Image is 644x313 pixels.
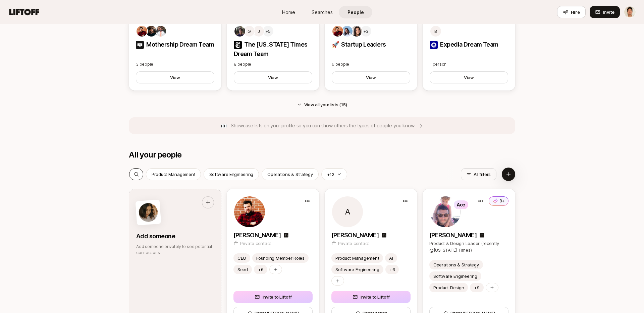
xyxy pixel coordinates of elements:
p: +6 [258,266,263,273]
span: Hire [571,9,580,15]
p: The [US_STATE] Times Dream Team [234,40,312,59]
p: +9 [474,284,479,291]
p: Product Management [335,255,379,261]
p: 6 people [332,61,410,67]
button: 8+ [489,196,508,206]
button: Invite to Liftoff [331,291,411,303]
span: Home [282,9,295,16]
img: woman-with-black-hair.jpg [138,202,158,223]
img: 1baabf1b_b77f_4435_b8ae_0739ab3bae7c.jpg [234,196,265,227]
button: Invite to Liftoff [233,291,313,303]
p: 1 person [430,61,508,67]
a: Home [272,6,305,18]
button: View [136,71,214,83]
p: Add someone privately to see potential connections [136,244,214,256]
p: Product & Design Leader (recently @[US_STATE] Times) [429,240,508,253]
button: Jeremy Chen [624,6,636,18]
img: 71d7b91d_d7cb_43b4_a7ea_a9b2f2cc6e03.jpg [351,26,362,37]
p: [PERSON_NAME] [429,231,477,240]
button: Hire [557,6,586,18]
p: 👀 [220,121,227,130]
p: Showcase lists on your profile so you can show others the types of people you know [231,122,414,130]
img: Expedia Dream Team [430,41,438,49]
p: All your people [129,150,181,160]
p: Product Design [433,284,464,291]
p: [PERSON_NAME] [331,231,379,240]
p: B [434,27,437,35]
p: Founding Member Roles [256,255,305,261]
p: 8+ [499,198,504,204]
p: Mothership Dream Team [136,40,214,49]
img: b5e2bf9f_60b1_4f06_ad3c_30d5f6d2c1b1.jpg [234,26,245,37]
p: G [248,27,251,35]
a: BExpedia Dream Team Expedia Dream Team1 personView [423,18,515,90]
img: ACg8ocInyrGrb4MC9uz50sf4oDbeg82BTXgt_Vgd6-yBkTRc-xTs8ygV=s160-c [430,196,461,227]
a: People [339,6,372,18]
a: +3🚀 Startup Leaders6 peopleView [325,18,417,90]
p: A [345,208,351,216]
p: Product Management [152,171,195,178]
button: View [332,71,410,83]
p: J [258,27,260,35]
p: AI [389,255,393,261]
span: Invite [603,9,614,15]
img: 2dee57b8_ef9d_4eaa_9621_eed78a5a80c6.jpg [146,26,157,37]
button: View [430,71,508,83]
img: 1baabf1b_b77f_4435_b8ae_0739ab3bae7c.jpg [137,26,147,37]
p: +12 [327,171,334,178]
img: 1baabf1b_b77f_4435_b8ae_0739ab3bae7c.jpg [332,26,343,37]
a: GJ+5The New York Times Dream Team The [US_STATE] Times Dream Team8 peopleView [227,18,319,90]
p: 3 people [136,61,214,67]
p: CEO [237,255,246,261]
p: Private contact [338,240,369,247]
p: Operations & Strategy [433,261,479,268]
a: Mothership Dream Team Mothership Dream Team3 peopleView [129,18,221,90]
p: 🚀 Startup Leaders [332,40,410,49]
p: Ace [457,201,465,209]
p: Add someone [136,232,214,241]
p: Software Engineering [335,266,379,273]
button: View all your lists (15) [292,99,353,111]
p: Expedia Dream Team [430,40,508,49]
p: Operations & Strategy [267,171,313,178]
button: All filters [461,168,496,180]
img: Jeremy Chen [624,6,636,18]
span: Searches [312,9,333,16]
p: Private contact [240,240,271,247]
button: +12 [321,168,347,180]
p: 8 people [234,61,312,67]
p: [PERSON_NAME] [233,231,281,240]
p: +6 [389,266,395,273]
button: View [234,71,312,83]
p: +3 [363,28,369,35]
img: Mothership Dream Team [136,41,144,49]
img: 3b21b1e9_db0a_4655_a67f_ab9b1489a185.jpg [342,26,353,37]
p: Software Engineering [209,171,253,178]
button: Invite [590,6,620,18]
p: Seed [237,266,248,273]
span: People [347,9,364,16]
a: Searches [305,6,339,18]
p: +5 [265,28,271,35]
img: 2822ba4a_21c8_4857_92e5_77ccf8e52002.jpg [155,26,166,37]
p: Software Engineering [433,273,477,279]
img: The New York Times Dream Team [234,41,242,49]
